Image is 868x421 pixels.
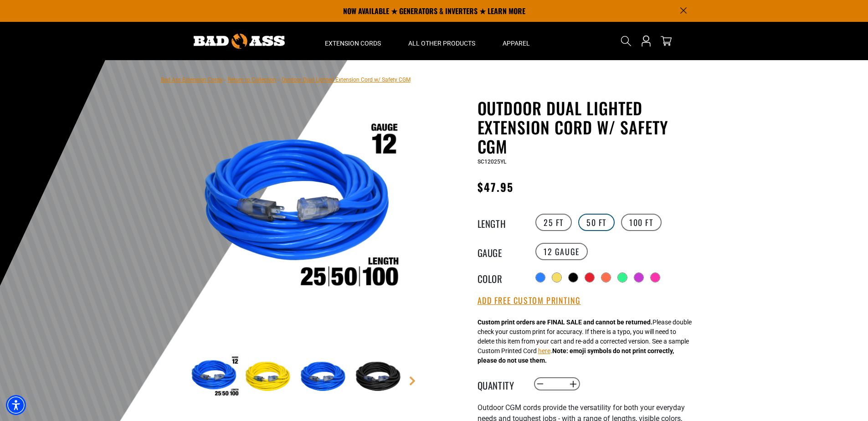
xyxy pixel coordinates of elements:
label: 12 Gauge [535,243,588,260]
label: 25 FT [535,214,572,231]
span: › [224,77,226,83]
button: Add Free Custom Printing [478,296,581,306]
label: 50 FT [578,214,615,231]
div: Please double check your custom print for accuracy. If there is a typo, you will need to delete t... [478,318,692,365]
strong: Note: emoji symbols do not print correctly, please do not use them. [478,347,674,364]
a: Open this option [639,22,653,60]
a: Next [408,376,417,385]
span: Outdoor Dual Lighted Extension Cord w/ Safety CGM [282,77,411,83]
span: Apparel [503,39,530,47]
label: Quantity [478,378,523,390]
button: here [538,346,550,356]
a: Bad Ass Extension Cords [161,77,222,83]
a: Return to Collection [228,77,276,83]
a: cart [659,36,673,46]
legend: Length [478,216,523,228]
summary: Apparel [489,22,544,60]
summary: Search [619,34,633,48]
h1: Outdoor Dual Lighted Extension Cord w/ Safety CGM [478,98,701,156]
img: Black [353,351,406,404]
span: All Other Products [408,39,475,47]
legend: Color [478,272,523,283]
summary: All Other Products [395,22,489,60]
strong: Custom print orders are FINAL SALE and cannot be returned. [478,318,652,326]
label: 100 FT [621,214,662,231]
span: Extension Cords [325,39,381,47]
img: Bad Ass Extension Cords [194,34,285,49]
legend: Gauge [478,246,523,257]
span: SC12025YL [478,159,506,165]
img: Yellow [243,351,296,404]
summary: Extension Cords [311,22,395,60]
div: Accessibility Menu [6,395,26,415]
span: $47.95 [478,179,514,195]
span: › [278,77,280,83]
nav: breadcrumbs [161,74,411,85]
img: Blue [298,351,351,404]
